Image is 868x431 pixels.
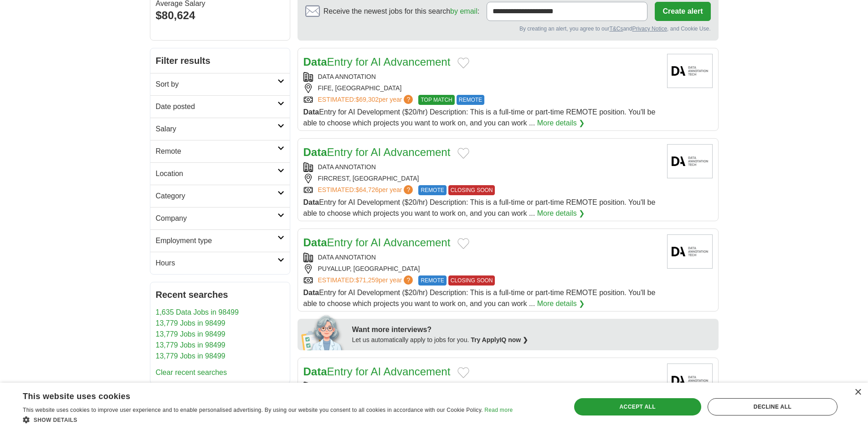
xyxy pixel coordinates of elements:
[305,25,711,33] div: By creating an alert, you agree to our and , and Cookie Use.
[355,96,379,103] span: $69,302
[537,298,585,309] a: More details ❯
[156,308,239,316] a: 1,635 Data Jobs in 98499
[303,236,327,249] strong: Data
[150,118,290,140] a: Salary
[150,252,290,274] a: Hours
[156,288,284,301] h2: Recent searches
[667,144,713,178] img: Company logo
[404,185,413,194] span: ?
[303,198,319,206] strong: Data
[156,191,277,202] h2: Category
[667,54,713,88] img: Company logo
[156,168,277,179] h2: Location
[352,324,713,335] div: Want more interviews?
[156,146,277,157] h2: Remote
[448,185,495,195] span: CLOSING SOON
[655,2,710,21] button: Create alert
[632,26,667,32] a: Privacy Notice
[324,6,479,17] span: Receive the newest jobs for this search :
[156,235,277,246] h2: Employment type
[303,146,327,158] strong: Data
[418,185,446,195] span: REMOTE
[156,7,284,24] div: $80,624
[537,208,585,219] a: More details ❯
[457,57,469,68] button: Add to favorite jobs
[156,258,277,269] h2: Hours
[150,48,290,73] h2: Filter results
[484,407,513,413] a: Read more, opens a new window
[318,185,415,195] a: ESTIMATED:$64,726per year?
[708,398,837,415] div: Decline all
[667,363,713,398] img: Company logo
[23,407,483,413] span: This website uses cookies to improve user experience and to enable personalised advertising. By u...
[156,124,277,135] h2: Salary
[303,289,319,296] strong: Data
[318,95,415,105] a: ESTIMATED:$69,302per year?
[404,275,413,285] span: ?
[150,162,290,185] a: Location
[23,415,513,424] div: Show details
[448,275,495,286] span: CLOSING SOON
[150,229,290,252] a: Employment type
[457,148,469,159] button: Add to favorite jobs
[150,73,290,95] a: Sort by
[303,198,656,217] span: Entry for AI Development ($20/hr) Description: This is a full-time or part-time REMOTE position. ...
[156,213,277,224] h2: Company
[609,26,623,32] a: T&Cs
[156,79,277,90] h2: Sort by
[150,207,290,229] a: Company
[303,108,319,116] strong: Data
[457,367,469,378] button: Add to favorite jobs
[303,108,656,127] span: Entry for AI Development ($20/hr) Description: This is a full-time or part-time REMOTE position. ...
[150,95,290,118] a: Date posted
[303,365,327,378] strong: Data
[156,352,226,360] a: 13,779 Jobs in 98499
[156,101,277,112] h2: Date posted
[23,388,490,402] div: This website uses cookies
[457,238,469,249] button: Add to favorite jobs
[156,341,226,349] a: 13,779 Jobs in 98499
[303,236,451,249] a: DataEntry for AI Advancement
[352,335,713,345] div: Let us automatically apply to jobs for you.
[156,330,226,338] a: 13,779 Jobs in 98499
[303,56,327,68] strong: Data
[355,276,379,284] span: $71,259
[156,369,227,376] a: Clear recent searches
[303,162,660,172] div: DATA ANNOTATION
[150,185,290,207] a: Category
[471,336,528,343] a: Try ApplyIQ now ❯
[355,186,379,193] span: $64,726
[303,83,660,93] div: FIFE, [GEOGRAPHIC_DATA]
[854,389,861,396] div: Close
[303,174,660,183] div: FIRCREST, [GEOGRAPHIC_DATA]
[303,382,660,391] div: DATA ANNOTATION
[303,365,451,378] a: DataEntry for AI Advancement
[537,118,585,129] a: More details ❯
[156,319,226,327] a: 13,779 Jobs in 98499
[450,7,478,15] a: by email
[150,140,290,162] a: Remote
[303,264,660,274] div: PUYALLUP, [GEOGRAPHIC_DATA]
[303,146,451,158] a: DataEntry for AI Advancement
[667,234,713,269] img: Company logo
[303,289,656,307] span: Entry for AI Development ($20/hr) Description: This is a full-time or part-time REMOTE position. ...
[318,275,415,286] a: ESTIMATED:$71,259per year?
[301,314,345,350] img: apply-iq-scientist.png
[303,253,660,262] div: DATA ANNOTATION
[418,275,446,286] span: REMOTE
[457,95,484,105] span: REMOTE
[303,56,451,68] a: DataEntry for AI Advancement
[404,95,413,104] span: ?
[418,95,454,105] span: TOP MATCH
[303,72,660,82] div: DATA ANNOTATION
[34,417,77,423] span: Show details
[574,398,701,415] div: Accept all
